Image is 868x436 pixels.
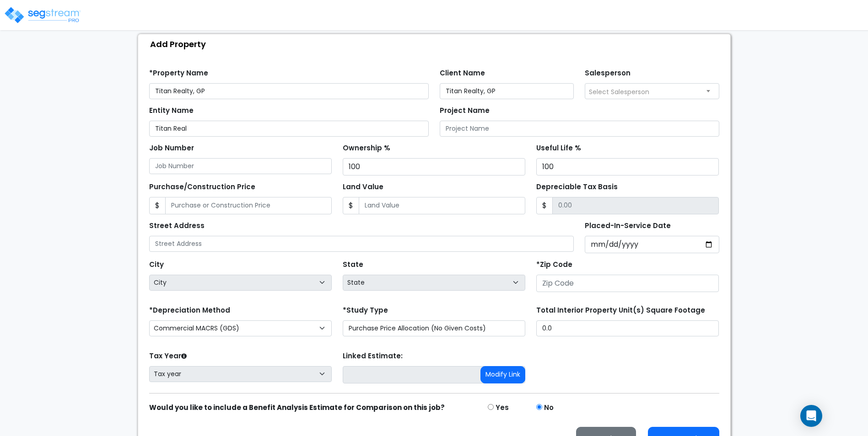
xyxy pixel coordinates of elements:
[536,320,719,336] input: total square foot
[440,121,719,137] input: Project Name
[343,158,525,175] input: Ownership %
[149,143,194,154] label: Job Number
[536,197,553,214] span: $
[440,106,490,116] label: Project Name
[149,197,166,214] span: $
[536,158,719,175] input: Useful Life %
[149,351,187,362] label: Tax Year
[149,182,255,192] label: Purchase/Construction Price
[165,197,332,214] input: Purchase or Construction Price
[149,260,164,270] label: City
[480,366,525,383] button: Modify Link
[343,197,359,214] span: $
[496,403,509,413] label: Yes
[585,68,631,79] label: Salesperson
[359,197,525,214] input: Land Value
[585,221,671,231] label: Placed-In-Service Date
[4,6,81,24] img: logo_pro_r.png
[800,405,822,427] div: Open Intercom Messenger
[149,121,429,137] input: Entity Name
[536,182,618,192] label: Depreciable Tax Basis
[149,83,429,99] input: Property Name
[536,143,581,154] label: Useful Life %
[544,403,554,413] label: No
[552,197,719,214] input: 0.00
[536,305,705,316] label: Total Interior Property Unit(s) Square Footage
[343,351,403,362] label: Linked Estimate:
[149,403,445,412] strong: Would you like to include a Benefit Analysis Estimate for Comparison on this job?
[149,221,205,231] label: Street Address
[143,34,730,54] div: Add Property
[440,68,485,79] label: Client Name
[149,68,208,79] label: *Property Name
[343,143,390,154] label: Ownership %
[440,83,574,99] input: Client Name
[589,87,649,96] span: Select Salesperson
[536,260,572,270] label: *Zip Code
[343,260,363,270] label: State
[536,275,719,292] input: Zip Code
[149,106,194,116] label: Entity Name
[343,305,388,316] label: *Study Type
[149,305,230,316] label: *Depreciation Method
[149,158,332,174] input: Job Number
[149,236,574,252] input: Street Address
[343,182,383,192] label: Land Value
